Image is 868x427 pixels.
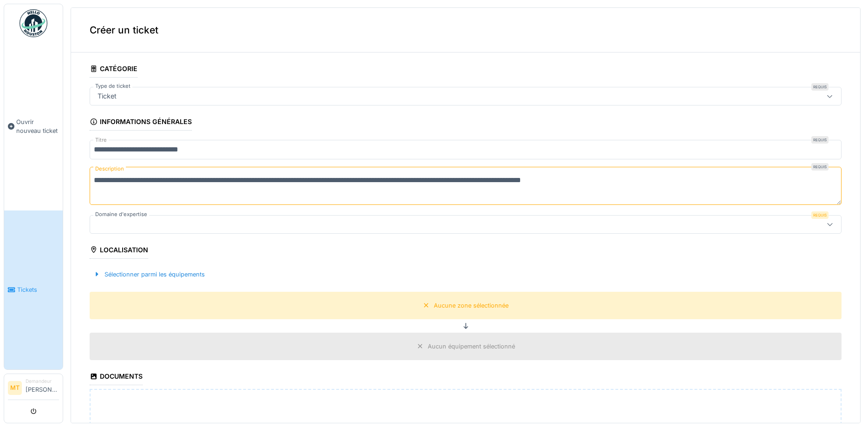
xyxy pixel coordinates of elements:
div: Requis [811,83,829,91]
div: Localisation [90,243,148,259]
label: Type de ticket [93,82,132,90]
div: Requis [811,163,829,171]
label: Titre [93,136,109,144]
div: Aucune zone sélectionnée [434,301,509,310]
div: Ticket [94,91,120,101]
label: Description [93,163,126,175]
span: Tickets [17,285,59,294]
span: Ouvrir nouveau ticket [16,118,59,135]
div: Informations générales [90,115,192,131]
div: Sélectionner parmi les équipements [90,268,209,281]
a: Tickets [4,210,63,370]
a: Ouvrir nouveau ticket [4,42,63,210]
div: Requis [811,211,829,219]
div: Requis [811,136,829,144]
li: MT [8,381,22,395]
img: Badge_color-CXgf-gQk.svg [20,9,47,37]
div: Créer un ticket [71,8,860,53]
div: Documents [90,369,143,385]
a: MT Demandeur[PERSON_NAME] [8,378,59,400]
div: Aucun équipement sélectionné [428,342,515,351]
div: Catégorie [90,62,137,78]
label: Domaine d'expertise [93,210,149,218]
div: Demandeur [26,378,59,385]
li: [PERSON_NAME] [26,378,59,398]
